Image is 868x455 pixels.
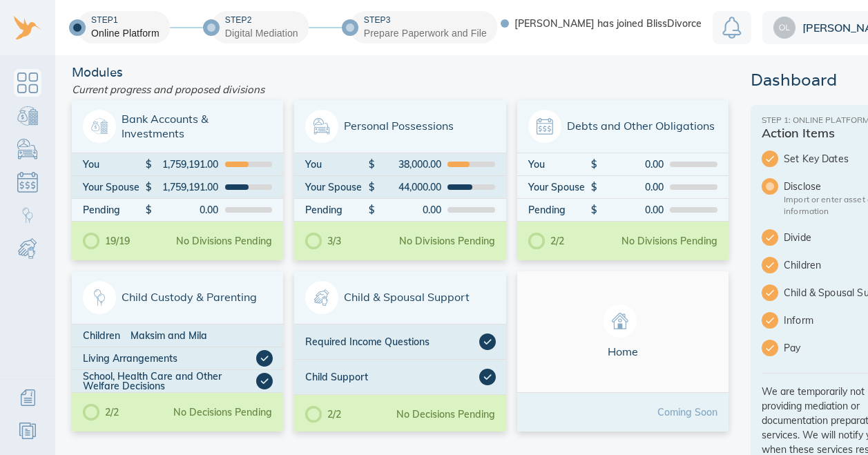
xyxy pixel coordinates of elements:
a: Personal Possessions [14,135,41,163]
a: Additional Information [14,384,41,412]
div: Pending [528,205,591,215]
span: Personal Possessions [305,110,494,143]
div: $ [369,159,376,169]
a: Personal PossessionsYou$38,000.00Your Spouse$44,000.00Pending$0.003/3No Divisions Pending [294,100,505,260]
img: Notification [722,17,742,39]
div: Digital Mediation [225,26,298,40]
div: Step 1 [91,14,160,26]
div: 44,000.00 [375,182,441,192]
div: Modules [66,66,734,79]
div: $ [369,205,376,215]
a: Debts & Obligations [14,168,41,196]
a: Bank Accounts & Investments [14,102,41,130]
div: Online Platform [91,26,160,40]
div: Your Spouse [305,182,368,192]
div: You [528,159,591,169]
div: Current progress and proposed divisions [66,79,734,100]
span: Child & Spousal Support [305,281,494,314]
div: Step 3 [364,14,487,26]
div: No Decisions Pending [173,407,272,417]
a: Debts and Other ObligationsYou$0.00Your Spouse$0.00Pending$0.002/2No Divisions Pending [517,100,729,260]
div: Children [83,331,131,340]
div: 0.00 [598,159,664,169]
a: Child Custody & Parenting [14,202,41,229]
div: Your Spouse [528,182,591,192]
a: Child & Spousal SupportRequired Income QuestionsChild Support2/2No Decisions Pending [294,271,505,432]
div: $ [146,205,153,215]
img: 18b314804d231a12b568563600782c47 [773,17,795,39]
div: Maksim and Mila [131,331,273,340]
div: No Divisions Pending [176,236,272,246]
div: $ [146,182,153,192]
div: Prepare Paperwork and File [364,26,487,40]
div: $ [591,182,598,192]
a: Child & Spousal Support [14,235,41,262]
a: Bank Accounts & InvestmentsYou$1,759,191.00Your Spouse$1,759,191.00Pending$0.0019/19No Divisions ... [72,100,283,260]
div: Pending [305,205,368,215]
div: Your Spouse [83,182,146,192]
div: 2/2 [528,233,564,249]
span: Debts and Other Obligations [528,110,717,143]
div: No Decisions Pending [396,409,495,419]
span: Child Custody & Parenting [83,281,272,314]
div: No Divisions Pending [621,236,717,246]
div: Required Income Questions [305,333,479,350]
span: [PERSON_NAME] has joined BlissDivorce [514,19,702,28]
div: 38,000.00 [375,159,441,169]
div: 0.00 [598,182,664,192]
div: School, Health Care and Other Welfare Decisions [83,371,256,391]
div: 19/19 [83,233,130,249]
div: 3/3 [305,233,341,249]
div: 0.00 [598,205,664,215]
div: 2/2 [305,406,341,423]
a: Dashboard [14,69,41,97]
div: 2/2 [83,404,119,420]
div: No Divisions Pending [399,236,495,246]
div: $ [146,159,153,169]
div: Step 2 [225,14,298,26]
div: 1,759,191.00 [153,182,218,192]
a: HomeComing Soon [517,271,729,432]
div: 0.00 [153,205,218,215]
div: $ [591,205,598,215]
div: $ [591,159,598,169]
div: Coming Soon [657,407,717,417]
a: Child Custody & ParentingChildrenMaksim and MilaLiving ArrangementsSchool, Health Care and Other ... [72,271,283,432]
div: $ [369,182,376,192]
div: 1,759,191.00 [153,159,218,169]
div: Child Support [305,369,479,385]
div: You [305,159,368,169]
span: Home [528,304,717,359]
a: Resources [14,417,41,445]
div: 0.00 [375,205,441,215]
div: You [83,159,146,169]
span: Bank Accounts & Investments [83,110,272,143]
div: Pending [83,205,146,215]
div: Living Arrangements [83,350,256,367]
